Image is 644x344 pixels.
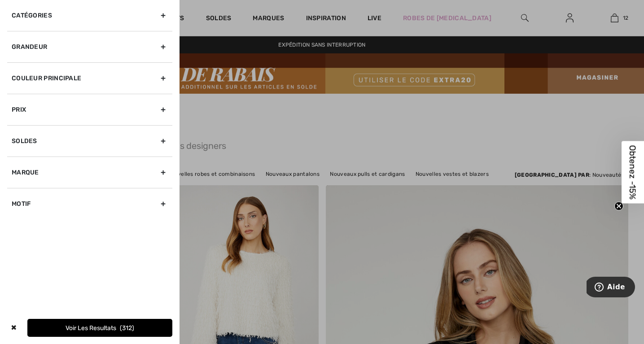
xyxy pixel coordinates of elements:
button: Close teaser [614,201,623,210]
div: ✖ [7,319,20,337]
div: Obtenez -15%Close teaser [622,141,644,203]
div: Soldes [7,125,172,157]
div: Prix [7,94,172,125]
span: 312 [120,324,134,332]
span: Obtenez -15% [628,145,638,199]
div: Grandeur [7,31,172,62]
div: Marque [7,157,172,188]
div: Couleur Principale [7,62,172,94]
div: Motif [7,188,172,219]
iframe: Ouvre un widget dans lequel vous pouvez trouver plus d’informations [587,277,635,299]
button: Voir les resultats312 [27,319,172,337]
